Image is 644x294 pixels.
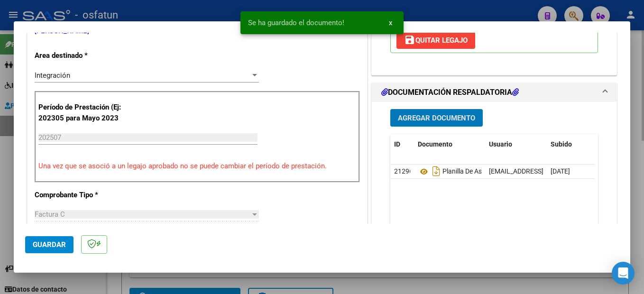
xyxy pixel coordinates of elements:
[390,109,483,127] button: Agregar Documento
[489,140,512,148] span: Usuario
[594,134,642,155] datatable-header-cell: Acción
[248,18,344,28] span: Se ha guardado el documento!
[372,83,616,102] mat-expansion-panel-header: DOCUMENTACIÓN RESPALDATORIA
[35,50,132,61] p: Area destinado *
[381,14,400,31] button: x
[25,236,74,253] button: Guardar
[485,134,547,155] datatable-header-cell: Usuario
[381,87,519,98] h1: DOCUMENTACIÓN RESPALDATORIA
[35,190,132,201] p: Comprobante Tipo *
[418,168,505,175] span: Planilla De Asistencia
[38,102,134,123] p: Período de Prestación (Ej: 202305 para Mayo 2023
[38,161,356,172] p: Una vez que se asoció a un legajo aprobado no se puede cambiar el período de prestación.
[398,114,475,122] span: Agregar Documento
[418,140,452,148] span: Documento
[404,36,468,45] span: Quitar Legajo
[551,167,570,175] span: [DATE]
[547,134,594,155] datatable-header-cell: Subido
[612,262,635,285] div: Open Intercom Messenger
[33,240,66,249] span: Guardar
[551,140,572,148] span: Subido
[35,71,70,80] span: Integración
[35,210,65,219] span: Factura C
[414,134,485,155] datatable-header-cell: Documento
[389,18,392,27] span: x
[396,32,475,49] button: Quitar Legajo
[394,140,400,148] span: ID
[390,134,414,155] datatable-header-cell: ID
[394,167,413,175] span: 21296
[430,164,442,179] i: Descargar documento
